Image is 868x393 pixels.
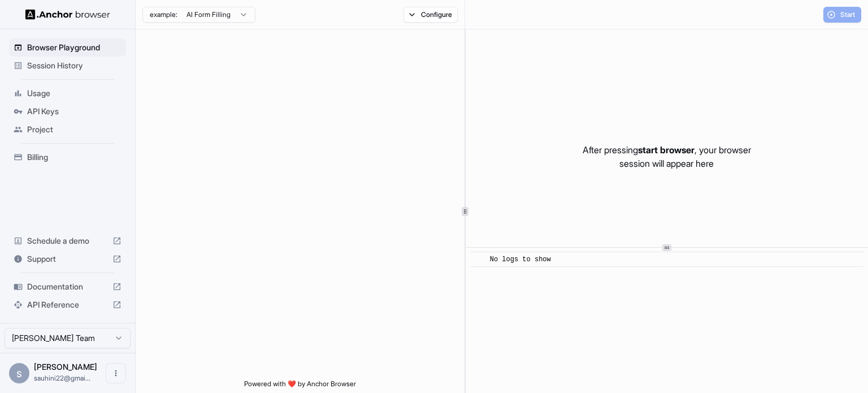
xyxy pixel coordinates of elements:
span: API Reference [27,299,108,310]
div: Billing [9,148,126,166]
span: saurabh singh [34,362,97,372]
span: Usage [27,88,121,99]
span: Support [27,253,108,265]
div: Support [9,250,126,268]
div: Session History [9,57,126,75]
span: No logs to show [490,256,551,264]
span: example: [150,10,177,19]
span: Documentation [27,281,108,292]
button: Configure [403,7,458,23]
button: Open menu [106,363,126,383]
span: API Keys [27,106,121,117]
p: After pressing , your browser session will appear here [583,143,751,170]
span: sauhini22@gmail.com [34,374,90,382]
div: Usage [9,84,126,102]
img: Anchor Logo [25,9,110,20]
div: Documentation [9,278,126,296]
div: Browser Playground [9,38,126,57]
span: Browser Playground [27,42,121,53]
span: ​ [476,254,481,265]
span: Billing [27,152,121,163]
div: Schedule a demo [9,232,126,250]
div: Project [9,120,126,139]
div: s [9,363,29,383]
span: Schedule a demo [27,235,108,247]
span: Project [27,124,121,135]
span: Powered with ❤️ by Anchor Browser [244,379,356,393]
div: API Reference [9,296,126,314]
div: API Keys [9,102,126,120]
span: start browser [638,144,695,156]
span: Session History [27,60,121,71]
